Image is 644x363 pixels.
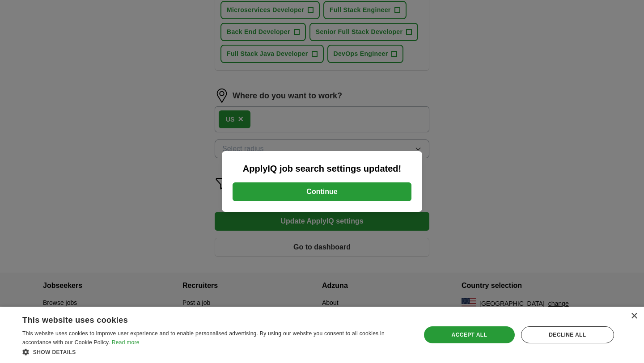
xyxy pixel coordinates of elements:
button: Continue [233,182,411,201]
div: Close [631,313,637,320]
h2: ApplyIQ job search settings updated! [233,162,411,175]
div: Accept all [424,326,515,343]
div: Decline all [521,326,614,343]
a: Read more, opens a new window [112,339,140,346]
span: This website uses cookies to improve user experience and to enable personalised advertising. By u... [22,330,385,346]
div: Show details [22,347,409,356]
span: Show details [33,349,76,355]
div: This website uses cookies [22,312,387,325]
